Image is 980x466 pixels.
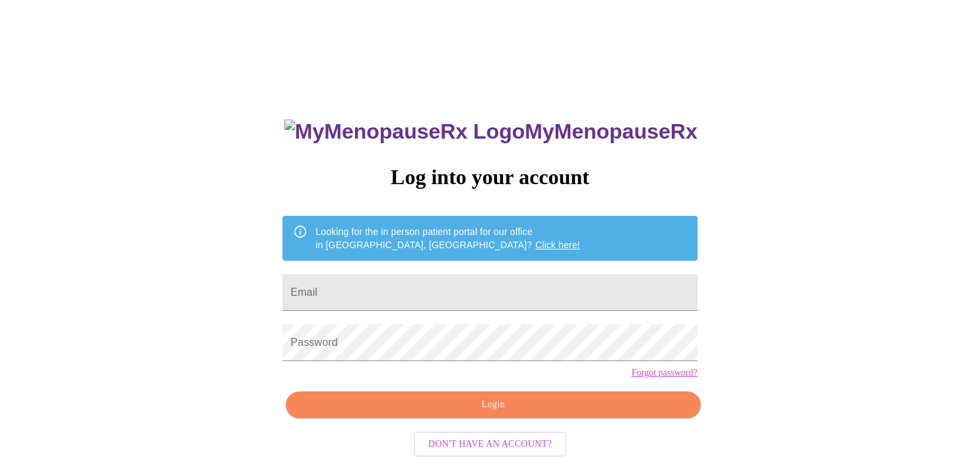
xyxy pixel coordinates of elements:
img: MyMenopauseRx Logo [284,119,525,144]
span: Login [301,397,685,413]
h3: Log into your account [282,165,697,189]
button: Don't have an account? [414,432,566,457]
a: Forgot password? [632,368,698,378]
button: Login [286,391,700,418]
a: Don't have an account? [410,438,570,449]
span: Don't have an account? [428,436,552,453]
a: Click here! [535,240,580,250]
h3: MyMenopauseRx [284,119,698,144]
div: Looking for the in person patient portal for our office in [GEOGRAPHIC_DATA], [GEOGRAPHIC_DATA]? [315,220,580,257]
